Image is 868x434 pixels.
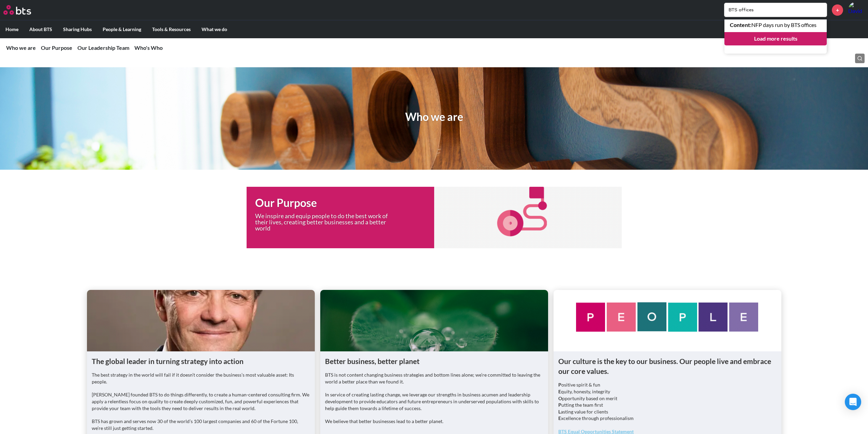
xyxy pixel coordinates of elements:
[558,382,561,388] strong: P
[724,19,827,30] a: Content:NFP days run by BTS offices
[6,44,36,51] a: Who we are
[3,5,31,15] img: BTS Logo
[24,20,58,38] label: About BTS
[97,20,147,38] label: People & Learning
[558,395,562,401] strong: O
[730,22,750,28] strong: Content
[147,20,196,38] label: Tools & Resources
[325,372,543,385] p: BTS is not content changing business strategies and bottom lines alone; we’re committed to leavin...
[832,4,843,16] a: +
[325,356,543,366] h1: Better business, better planet
[134,44,163,51] a: Who's Who
[724,32,827,45] a: Load more results
[405,109,463,125] h1: Who we are
[558,389,561,394] strong: E
[848,2,865,18] img: David Bruce
[92,356,310,366] h1: The global leader in turning strategy into action
[92,418,310,431] p: BTS has grown and serves now 30 of the world’s 100 largest companies and 60 of the Fortune 100, w...
[558,415,561,421] strong: E
[558,381,777,422] p: ositive spirit & fun quity, honesty, integrity pportunity based on merit utting the team first as...
[3,5,44,15] a: Go home
[325,418,543,425] p: We believe that better businesses lead to a better planet.
[848,2,865,18] a: Profile
[58,20,97,38] label: Sharing Hubs
[558,409,561,415] strong: L
[41,44,72,51] a: Our Purpose
[92,372,310,385] p: The best strategy in the world will fail if it doesn’t consider the business’s most valuable asse...
[196,20,233,38] label: What we do
[92,391,310,411] p: [PERSON_NAME] founded BTS to do things differently, to create a human-centered consulting firm. W...
[325,391,543,411] p: In service of creating lasting change, we leverage our strengths in business acumen and leadershi...
[255,213,398,231] p: We inspire and equip people to do the best work of their lives, creating better businesses and a ...
[558,402,561,408] strong: P
[845,394,861,410] div: Open Intercom Messenger
[255,195,434,211] h1: Our Purpose
[558,356,777,376] h1: Our culture is the key to our business. Our people live and embrace our core values.
[77,44,129,51] a: Our Leadership Team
